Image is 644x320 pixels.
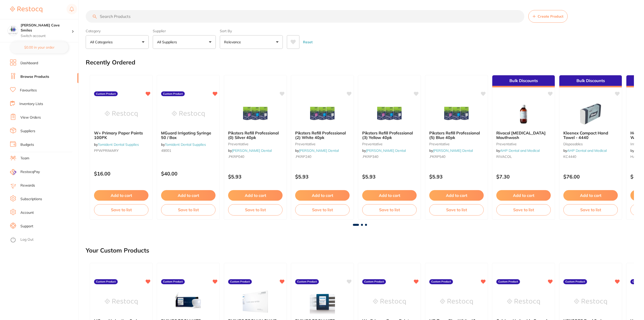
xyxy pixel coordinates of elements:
[228,204,283,215] button: Save to list
[496,279,520,284] label: Custom Product
[362,279,386,284] label: Custom Product
[20,142,34,147] a: Budgets
[429,148,473,153] span: by
[98,142,139,147] a: Tomident Dental Supplies
[10,41,68,53] button: $0.00 in your order
[295,190,350,201] button: Add to cart
[301,35,314,49] button: Reset
[228,148,272,153] span: by
[161,149,216,153] small: 49001
[20,197,42,202] a: Subscriptions
[492,75,555,87] div: Bulk Discounts
[528,10,568,23] button: Create Product
[228,174,283,180] p: $5.93
[20,156,29,161] a: Team
[20,61,38,66] a: Dashboard
[94,142,139,147] span: by
[86,59,135,66] h2: Recently Ordered
[563,148,607,153] span: by
[161,190,216,201] button: Add to cart
[295,204,350,215] button: Save to list
[563,131,618,140] b: Kleenex Compact Hand Towel - 4440
[295,174,350,180] p: $5.93
[362,204,417,215] button: Save to list
[362,148,406,153] span: by
[161,204,216,215] button: Save to list
[94,204,148,215] button: Save to list
[295,155,350,159] small: .PKRP240
[496,142,551,146] small: preventative
[440,101,473,127] img: Piksters Refill Professional (5) Blue 40pk
[295,142,350,146] small: preventative
[429,204,484,215] button: Save to list
[153,35,216,49] button: All Suppliers
[94,91,118,96] label: Custom Product
[362,155,417,159] small: .PKRP340
[574,101,607,127] img: Kleenex Compact Hand Towel - 4440
[362,190,417,201] button: Add to cart
[228,131,283,140] b: Piksters Refill Professional (0) Silver 40pk
[563,279,587,284] label: Custom Product
[94,131,148,140] b: W+ Primary Paper Points 100PK
[496,190,551,201] button: Add to cart
[20,115,41,120] a: View Orders
[220,29,283,33] label: Sort By
[239,101,272,127] img: Piksters Refill Professional (0) Silver 40pk
[563,174,618,180] p: $76.00
[20,237,34,242] a: Log Out
[538,14,563,18] span: Create Product
[161,131,216,140] b: MGuard Irrigating Syringe 50 / Box
[295,148,339,153] span: by
[157,40,179,45] p: All Suppliers
[567,148,607,153] a: AHP Dental and Medical
[10,7,42,13] img: Restocq Logo
[172,289,205,314] img: PHILIPS ZOOM NITE WHITE 16% CP MINT 6 SYR SPA BAG
[496,131,551,140] b: Rivacol Chlorhexidine Mouthwash
[496,174,551,180] p: $7.30
[433,148,473,153] a: [PERSON_NAME] Dental
[220,35,283,49] button: Relevance
[239,289,272,314] img: PHILIPS ZOOM IN CHAIR KIT with 14% HP TOUCH UP (2 PATIENTS)
[10,169,40,175] a: RestocqPay
[94,171,148,176] p: $16.00
[161,279,185,284] label: Custom Product
[373,289,406,314] img: W+ Primary Paper Points 100PK
[306,289,339,314] img: PHILIPS ZOOM NITE WHITE 16% CP MINT 3 SYR MINI KIT
[94,190,148,201] button: Add to cart
[165,142,206,147] a: Tomident Dental Supplies
[20,183,35,188] a: Rewards
[306,101,339,127] img: Piksters Refill Professional (2) White 40pk
[10,236,77,244] button: Log Out
[21,23,72,33] h4: Hallett Cove Smiles
[429,155,484,159] small: .PKRP540
[21,33,72,39] p: Switch account
[105,101,138,127] img: W+ Primary Paper Points 100PK
[295,131,350,140] b: Piksters Refill Professional (2) White 40pk
[10,4,42,15] a: Restocq Logo
[20,74,49,79] a: Browse Products
[496,204,551,215] button: Save to list
[228,279,252,284] label: Custom Product
[90,40,115,45] p: All Categories
[10,169,16,175] img: RestocqPay
[295,279,319,284] label: Custom Product
[228,142,283,146] small: preventative
[86,29,149,33] label: Category
[86,35,149,49] button: All Categories
[574,289,607,314] img: NEXCORE Dual Syringe shade White 9g, auto mix tips x 20
[496,155,551,159] small: RIVACOL
[373,101,406,127] img: Piksters Refill Professional (3) Yellow 40pk
[366,148,406,153] a: [PERSON_NAME] Dental
[161,91,185,96] label: Custom Product
[563,142,618,146] small: disposables
[507,101,540,127] img: Rivacol Chlorhexidine Mouthwash
[362,174,417,180] p: $5.93
[429,190,484,201] button: Add to cart
[8,26,18,36] img: Hallett Cove Smiles
[228,190,283,201] button: Add to cart
[362,131,417,140] b: Piksters Refill Professional (3) Yellow 40pk
[172,101,205,127] img: MGuard Irrigating Syringe 50 / Box
[232,148,272,153] a: [PERSON_NAME] Dental
[559,75,622,87] div: Bulk Discounts
[20,169,40,174] span: RestocqPay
